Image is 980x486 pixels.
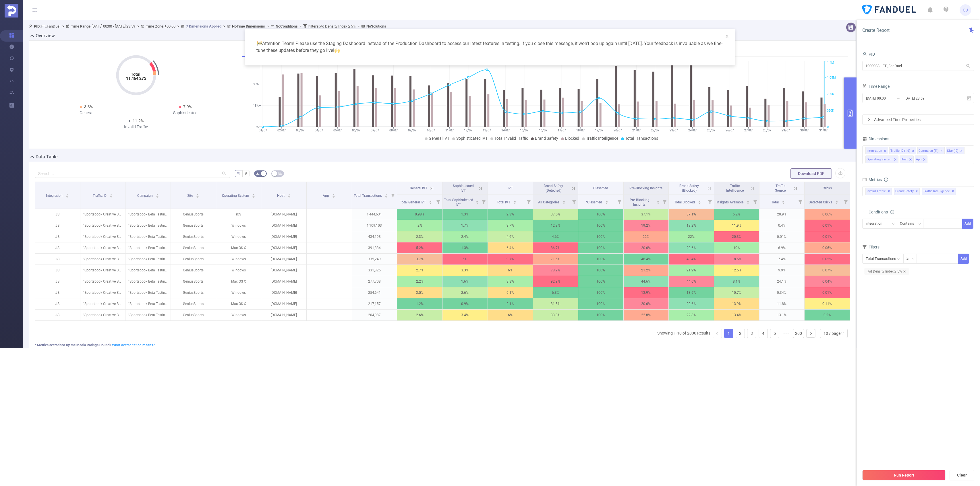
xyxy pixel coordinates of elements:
[918,222,921,226] i: icon: down
[922,188,956,195] span: Traffic Intelligence
[894,158,897,162] i: icon: close
[865,155,898,163] li: Operating System
[334,48,340,53] span: highfive
[901,156,908,163] div: Host
[865,219,886,228] div: Integration
[863,115,974,125] div: icon: rightAdvanced Time Properties
[862,177,882,182] span: Metrics
[919,147,939,155] div: Campaign (l1)
[946,147,964,154] li: Site (l2)
[958,254,969,264] button: Add
[865,268,909,275] span: Ad Density Index ≥ 5%
[890,147,910,155] div: Traffic ID (tid)
[867,118,871,121] i: icon: right
[719,29,735,45] button: Close
[865,94,912,102] input: Start date
[915,155,927,163] li: App
[917,147,945,154] li: Campaign (l1)
[725,34,729,39] i: icon: close
[960,149,963,153] i: icon: close
[884,178,888,182] i: icon: info-circle
[889,147,916,154] li: Traffic ID (tid)
[888,188,890,195] span: ✕
[862,84,890,89] span: Time Range
[906,254,913,263] div: ≥
[865,188,892,195] span: Invalid Traffic
[940,149,943,153] i: icon: close
[962,219,973,229] button: Add
[916,156,921,163] div: App
[865,147,888,154] li: Integration
[912,149,915,153] i: icon: close
[911,257,915,261] i: icon: down
[894,188,920,195] span: Brand Safety
[890,210,894,214] i: icon: info-circle
[862,28,890,33] span: Create Report
[903,270,906,273] i: icon: close
[869,210,894,214] span: Conditions
[884,149,886,153] i: icon: close
[862,245,880,249] span: Filters
[900,155,914,163] li: Host
[867,147,882,155] div: Integration
[256,41,262,46] span: warning
[900,219,918,228] div: Contains
[862,137,889,141] span: Dimensions
[862,52,875,57] span: PID
[892,222,895,226] i: icon: down
[952,188,954,195] span: ✕
[862,52,867,57] i: icon: user
[909,158,912,162] i: icon: close
[867,156,892,163] div: Operating System
[923,158,926,162] i: icon: close
[252,36,728,59] div: Attention Team! Please use the Staging Dashboard instead of the Production Dashboard to access ou...
[947,147,958,155] div: Site (l2)
[904,94,951,102] input: End date
[916,188,918,195] span: ✕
